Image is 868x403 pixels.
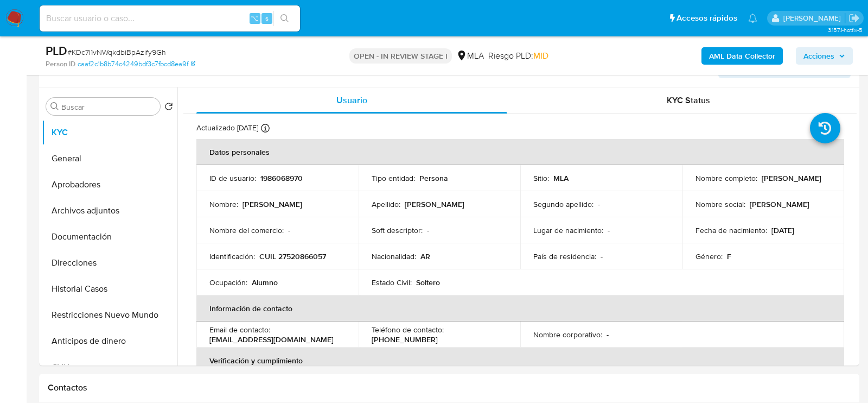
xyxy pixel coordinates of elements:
[420,251,430,261] p: AR
[372,325,444,335] p: Teléfono de contacto :
[748,14,757,23] a: Notificaciones
[750,199,809,209] p: [PERSON_NAME]
[209,278,247,287] p: Ocupación :
[259,251,326,261] p: CUIL 27520866057
[46,42,67,59] b: PLD
[196,139,844,165] th: Datos personales
[771,225,794,235] p: [DATE]
[196,123,258,133] p: Actualizado [DATE]
[196,348,844,374] th: Verificación y cumplimiento
[416,278,440,287] p: Soltero
[598,199,600,209] p: -
[608,225,610,235] p: -
[848,12,860,24] a: Salir
[372,278,412,287] p: Estado Civil :
[265,13,269,23] span: s
[46,59,75,69] b: Person ID
[42,276,177,302] button: Historial Casos
[427,225,429,235] p: -
[709,47,775,65] b: AML Data Collector
[488,50,548,62] span: Riesgo PLD:
[405,199,464,209] p: [PERSON_NAME]
[164,102,173,114] button: Volver al orden por defecto
[419,173,448,183] p: Persona
[695,251,723,261] p: Género :
[828,26,863,34] span: 3.157.1-hotfix-5
[61,102,156,112] input: Buscar
[533,330,602,339] p: Nombre corporativo :
[40,11,300,26] input: Buscar usuario o caso...
[533,49,548,62] span: MID
[209,335,334,344] p: [EMAIL_ADDRESS][DOMAIN_NAME]
[701,47,783,65] button: AML Data Collector
[252,278,278,287] p: Alumno
[667,94,710,106] span: KYC Status
[67,47,166,58] span: # KDc7I1vNWqkdbiBpAzify9Gh
[349,48,452,64] p: OPEN - IN REVIEW STAGE I
[607,330,609,339] p: -
[42,354,177,380] button: CVU
[372,251,416,261] p: Nacionalidad :
[209,225,284,235] p: Nombre del comercio :
[553,173,569,183] p: MLA
[533,199,593,209] p: Segundo apellido :
[196,295,844,322] th: Información de contacto
[260,173,303,183] p: 1986068970
[803,47,834,65] span: Acciones
[783,13,845,23] p: lourdes.morinigo@mercadolibre.com
[372,173,415,183] p: Tipo entidad :
[273,11,296,26] button: search-icon
[695,173,757,183] p: Nombre completo :
[42,172,177,198] button: Aprobadores
[676,12,737,24] span: Accesos rápidos
[50,102,59,111] button: Buscar
[695,225,767,235] p: Fecha de nacimiento :
[288,225,290,235] p: -
[372,199,400,209] p: Apellido :
[796,47,853,65] button: Acciones
[209,173,256,183] p: ID de usuario :
[42,119,177,146] button: KYC
[42,198,177,224] button: Archivos adjuntos
[251,13,259,23] span: ⌥
[78,59,195,69] a: caaf2c1b8b74c4249bdf3c7fbcd8ea9f
[42,224,177,250] button: Documentación
[42,328,177,354] button: Anticipos de dinero
[209,251,255,261] p: Identificación :
[336,94,367,106] span: Usuario
[372,335,438,344] p: [PHONE_NUMBER]
[209,325,270,335] p: Email de contacto :
[42,302,177,328] button: Restricciones Nuevo Mundo
[533,173,549,183] p: Sitio :
[762,173,821,183] p: [PERSON_NAME]
[533,225,603,235] p: Lugar de nacimiento :
[695,199,745,209] p: Nombre social :
[727,251,731,261] p: F
[42,146,177,172] button: General
[42,250,177,276] button: Direcciones
[601,251,603,261] p: -
[456,50,484,62] div: MLA
[242,199,302,209] p: [PERSON_NAME]
[533,251,596,261] p: País de residencia :
[48,382,851,393] h1: Contactos
[372,225,423,235] p: Soft descriptor :
[209,199,238,209] p: Nombre :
